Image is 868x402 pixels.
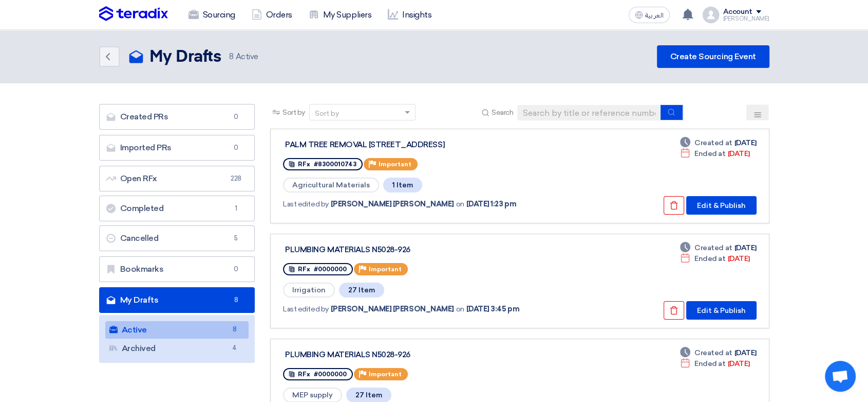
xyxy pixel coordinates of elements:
[99,225,255,251] a: Cancelled5
[680,137,756,148] div: [DATE]
[380,4,440,26] a: Insights
[694,347,732,358] span: Created at
[314,371,347,378] span: #0000000
[466,304,519,314] span: [DATE] 3:45 pm
[383,178,422,193] span: 1 Item
[105,340,249,357] a: Archived
[686,301,757,320] button: Edit & Publish
[283,199,328,209] span: Last edited by
[379,161,411,168] span: Important
[331,199,454,209] span: [PERSON_NAME] [PERSON_NAME]
[230,143,242,153] span: 0
[680,148,749,159] div: [DATE]
[229,51,258,63] span: Active
[228,343,240,354] span: 4
[680,242,756,253] div: [DATE]
[285,350,542,359] div: PLUMBING MATERIALS N5028-926
[645,12,664,19] span: العربية
[285,245,542,254] div: PLUMBING MATERIALS N5028-926
[229,52,234,61] span: 8
[243,4,300,26] a: Orders
[228,324,240,335] span: 8
[314,266,347,273] span: #0000000
[657,45,769,68] a: Create Sourcing Event
[492,107,513,118] span: Search
[230,112,242,122] span: 0
[629,7,670,23] button: العربية
[283,304,328,314] span: Last edited by
[149,47,221,67] h2: My Drafts
[105,321,249,339] a: Active
[99,135,255,161] a: Imported PRs0
[456,304,464,314] span: on
[180,4,243,26] a: Sourcing
[230,203,242,214] span: 1
[230,173,242,184] span: 228
[298,161,310,168] span: RFx
[369,371,402,378] span: Important
[686,196,757,215] button: Edit & Publish
[339,283,384,298] span: 27 Item
[283,283,335,298] span: Irrigation
[283,178,379,193] span: Agricultural Materials
[285,140,542,149] div: PALM TREE REMOVAL DOHA SQUARE 4041-911
[694,137,732,148] span: Created at
[723,16,769,22] div: [PERSON_NAME]
[466,199,516,209] span: [DATE] 1:23 pm
[230,295,242,305] span: 8
[99,104,255,130] a: Created PRs0
[282,107,305,118] span: Sort by
[230,233,242,243] span: 5
[825,361,856,392] div: Open chat
[99,256,255,282] a: Bookmarks0
[99,6,168,22] img: Teradix logo
[314,161,356,168] span: #8300010743
[369,266,402,273] span: Important
[680,347,756,358] div: [DATE]
[300,4,380,26] a: My Suppliers
[315,108,339,119] div: Sort by
[694,242,732,253] span: Created at
[99,166,255,191] a: Open RFx228
[694,253,725,264] span: Ended at
[298,266,310,273] span: RFx
[517,105,661,120] input: Search by title or reference number
[694,148,725,159] span: Ended at
[99,287,255,313] a: My Drafts8
[703,7,719,23] img: profile_test.png
[99,196,255,221] a: Completed1
[680,253,749,264] div: [DATE]
[694,358,725,369] span: Ended at
[298,371,310,378] span: RFx
[230,264,242,274] span: 0
[680,358,749,369] div: [DATE]
[456,199,464,209] span: on
[331,304,454,314] span: [PERSON_NAME] [PERSON_NAME]
[723,8,752,16] div: Account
